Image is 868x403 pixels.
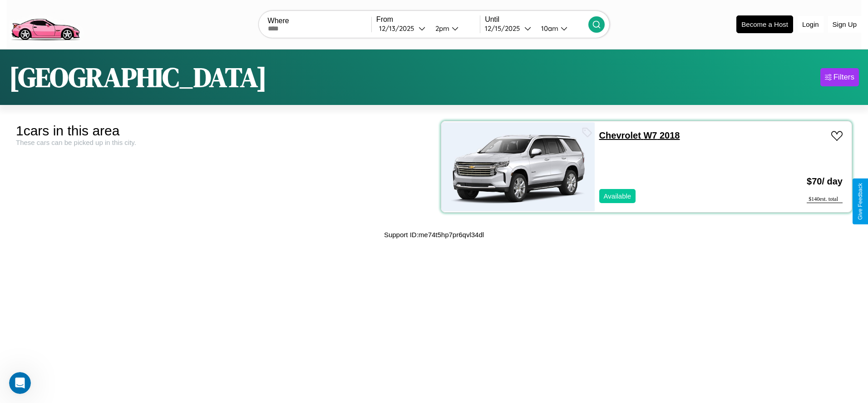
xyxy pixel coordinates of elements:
h3: $ 70 / day [807,167,843,196]
button: 2pm [428,24,480,33]
label: From [376,15,480,24]
iframe: Intercom live chat [9,372,31,394]
div: 12 / 13 / 2025 [379,24,419,33]
div: 2pm [431,24,452,33]
label: Where [268,17,371,25]
a: Chevrolet W7 2018 [599,130,680,140]
div: Filters [833,73,854,82]
div: 12 / 15 / 2025 [485,24,524,33]
div: Give Feedback [857,183,863,220]
div: $ 140 est. total [807,196,843,203]
div: 1 cars in this area [16,123,427,139]
div: 10am [537,24,561,33]
button: 10am [534,24,588,33]
button: Sign Up [828,16,861,33]
div: These cars can be picked up in this city. [16,139,427,146]
p: Available [604,190,631,202]
h1: [GEOGRAPHIC_DATA] [9,59,267,96]
button: Login [798,16,824,33]
label: Until [485,15,588,24]
button: Become a Host [736,15,793,33]
button: Filters [820,68,859,86]
img: logo [7,5,84,43]
button: 12/13/2025 [376,24,428,33]
p: Support ID: me74t5hp7pr6qvl34dl [384,229,484,241]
